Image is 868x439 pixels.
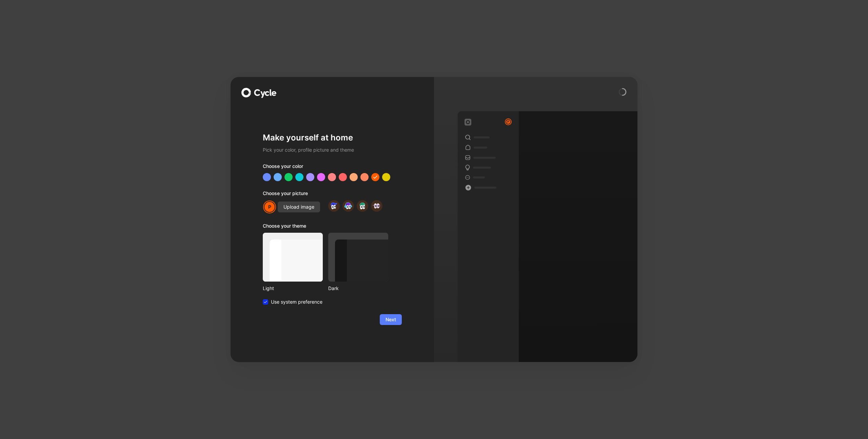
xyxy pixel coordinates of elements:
img: workspace-default-logo-wX5zAyuM.png [465,119,471,126]
span: Next [386,316,396,324]
button: Next [380,314,402,325]
h2: Pick your color, profile picture and theme [263,146,402,154]
div: Light [263,284,323,292]
div: P [264,201,275,213]
img: avatar [358,201,367,210]
div: Choose your color [263,162,402,173]
div: P [506,119,511,125]
img: avatar [343,201,353,210]
img: avatar [372,201,381,210]
span: Upload image [283,203,314,211]
img: avatar [329,201,338,210]
div: Choose your picture [263,189,402,200]
div: Dark [328,284,388,292]
div: Choose your theme [263,222,388,233]
button: Upload image [278,202,320,212]
span: Use system preference [271,298,322,306]
h1: Make yourself at home [263,132,402,143]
